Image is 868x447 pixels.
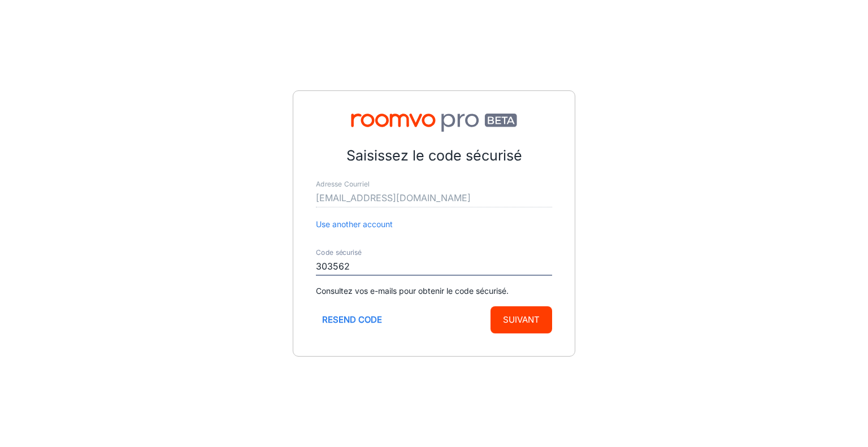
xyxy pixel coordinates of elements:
[491,306,552,333] button: Suivant
[316,258,552,276] input: Enter secure code
[316,189,552,207] input: myname@example.com
[316,114,552,132] img: Roomvo PRO Beta
[316,306,388,333] button: Resend code
[316,180,370,189] label: Adresse Courriel
[316,285,552,297] p: Consultez vos e-mails pour obtenir le code sécurisé.
[316,248,362,258] label: Code sécurisé
[316,145,552,167] p: Saisissez le code sécurisé
[316,218,393,231] button: Use another account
